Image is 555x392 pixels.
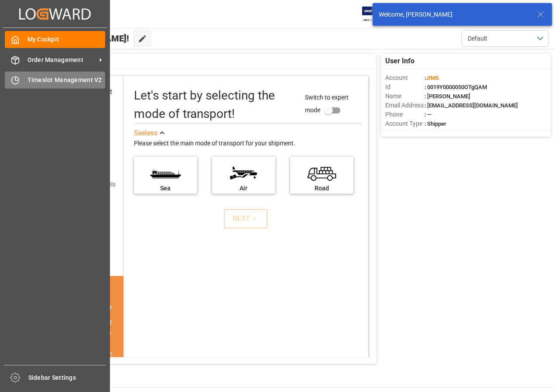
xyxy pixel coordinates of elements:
span: Default [468,34,487,43]
img: Exertis%20JAM%20-%20Email%20Logo.jpg_1722504956.jpg [362,7,392,22]
span: Id [385,83,425,92]
div: Add shipping details [61,180,116,189]
span: Sidebar Settings [28,373,106,382]
span: Account [385,73,425,83]
span: : 0019Y0000050OTgQAM [425,84,487,90]
span: : [EMAIL_ADDRESS][DOMAIN_NAME] [425,102,518,109]
span: : Shipper [425,120,446,127]
button: NEXT [224,209,267,228]
span: Order Management [27,55,96,65]
div: Welcome, [PERSON_NAME] [379,10,529,19]
span: Timeslot Management V2 [27,76,106,85]
span: : — [425,111,432,118]
div: NEXT [233,213,259,224]
span: Phone [385,110,425,119]
div: Road [295,184,349,193]
span: JIMS [426,75,439,81]
span: My Cockpit [27,35,106,44]
div: Air [216,184,271,193]
div: Sea [138,184,193,193]
a: Timeslot Management V2 [5,72,105,89]
span: Switch to expert mode [305,94,349,113]
span: : [PERSON_NAME] [425,93,470,100]
span: Email Address [385,101,425,110]
div: Let's start by selecting the mode of transport! [134,86,297,123]
span: : [425,75,439,81]
div: See less [134,128,158,138]
span: User Info [385,56,415,66]
button: open menu [461,30,548,47]
span: Account Type [385,119,425,128]
a: My Cockpit [5,31,105,48]
span: Name [385,92,425,101]
div: Please select the main mode of transport for your shipment. [134,138,362,149]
